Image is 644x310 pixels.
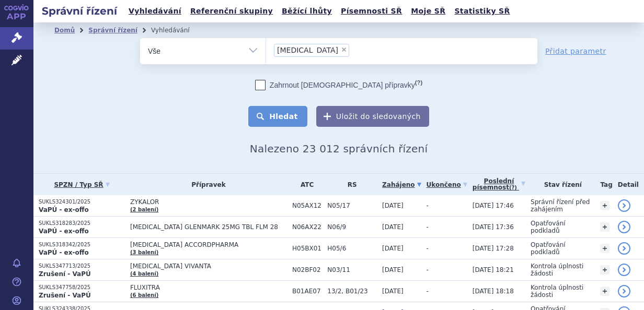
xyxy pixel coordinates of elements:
[531,263,583,277] span: Kontrola úplnosti žádosti
[130,249,158,255] a: (3 balení)
[248,106,307,127] button: Hledat
[130,223,287,231] span: [MEDICAL_DATA] GLENMARK 25MG TBL FLM 28
[618,285,630,297] a: detail
[427,177,467,192] a: Ukončeno
[600,222,609,232] a: +
[427,266,429,273] span: -
[613,174,644,195] th: Detail
[531,198,590,213] span: Správní řízení před zahájením
[39,270,91,278] strong: Zrušení - VaPÚ
[451,4,513,18] a: Statistiky SŘ
[327,245,377,252] span: H05/6
[327,288,377,295] span: 13/2, B01/23
[600,287,609,296] a: +
[125,174,287,195] th: Přípravek
[279,4,335,18] a: Běžící lhůty
[473,266,514,273] span: [DATE] 18:21
[545,46,606,56] a: Přidat parametr
[427,288,429,295] span: -
[509,185,517,191] abbr: (?)
[408,4,448,18] a: Moje SŘ
[382,266,404,273] span: [DATE]
[39,177,125,192] a: SPZN / Typ SŘ
[292,266,322,273] span: N02BF02
[618,221,630,233] a: detail
[600,265,609,275] a: +
[187,4,276,18] a: Referenční skupiny
[327,202,377,209] span: N05/17
[618,199,630,212] a: detail
[322,174,377,195] th: RS
[292,245,322,252] span: H05BX01
[427,223,429,231] span: -
[39,198,125,206] p: SUKLS324301/2025
[130,284,287,291] span: FLUXITRA
[39,228,89,235] strong: VaPÚ - ex-offo
[88,27,137,34] a: Správní řízení
[130,263,287,270] span: [MEDICAL_DATA] VIVANTA
[531,284,583,299] span: Kontrola úplnosti žádosti
[130,271,158,277] a: (4 balení)
[531,220,566,234] span: Opatřování podkladů
[531,241,566,256] span: Opatřování podkladů
[327,223,377,231] span: N06/9
[618,242,630,255] a: detail
[39,284,125,291] p: SUKLS347758/2025
[473,223,514,231] span: [DATE] 17:36
[352,43,402,56] input: [MEDICAL_DATA]
[316,106,429,127] button: Uložit do sledovaných
[382,288,404,295] span: [DATE]
[427,202,429,209] span: -
[39,263,125,270] p: SUKLS347713/2025
[427,245,429,252] span: -
[54,27,75,34] a: Domů
[130,241,287,248] span: [MEDICAL_DATA] ACCORDPHARMA
[473,202,514,209] span: [DATE] 17:46
[292,288,322,295] span: B01AE07
[382,202,404,209] span: [DATE]
[415,79,422,86] abbr: (?)
[39,206,89,213] strong: VaPÚ - ex-offo
[473,174,525,195] a: Poslednípísemnost(?)
[250,142,428,155] span: Nalezeno 23 012 správních řízení
[292,202,322,209] span: N05AX12
[125,4,185,18] a: Vyhledávání
[39,241,125,248] p: SUKLS318342/2025
[382,177,421,192] a: Zahájeno
[292,223,322,231] span: N06AX22
[130,198,287,206] span: ZYKALOR
[39,249,89,256] strong: VaPÚ - ex-offo
[33,4,125,18] h2: Správní řízení
[151,22,203,38] li: Vyhledávání
[382,223,404,231] span: [DATE]
[287,174,322,195] th: ATC
[618,264,630,276] a: detail
[255,80,422,90] label: Zahrnout [DEMOGRAPHIC_DATA] přípravky
[39,220,125,227] p: SUKLS318283/2025
[595,174,612,195] th: Tag
[130,207,158,212] a: (2 balení)
[382,245,404,252] span: [DATE]
[600,201,609,210] a: +
[277,46,338,54] span: [MEDICAL_DATA]
[341,46,347,53] span: ×
[130,292,158,298] a: (6 balení)
[473,288,514,295] span: [DATE] 18:18
[338,4,405,18] a: Písemnosti SŘ
[525,174,595,195] th: Stav řízení
[327,266,377,273] span: N03/11
[600,244,609,253] a: +
[473,245,514,252] span: [DATE] 17:28
[39,292,91,299] strong: Zrušení - VaPÚ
